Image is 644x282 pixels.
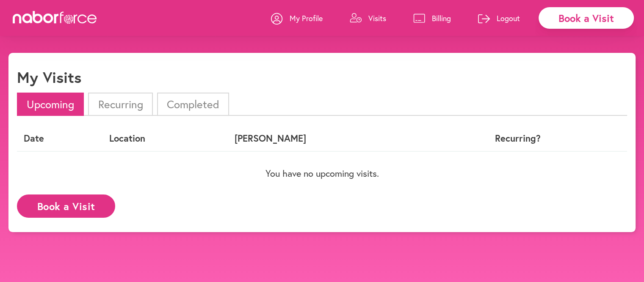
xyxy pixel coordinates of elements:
th: Recurring? [443,126,593,151]
p: Logout [497,13,520,23]
a: Book a Visit [17,201,115,209]
p: My Profile [290,13,323,23]
th: [PERSON_NAME] [228,126,443,151]
a: Visits [350,5,386,31]
p: You have no upcoming visits. [17,168,627,179]
p: Visits [368,13,386,23]
h1: My Visits [17,68,81,86]
th: Location [102,126,228,151]
div: Book a Visit [539,7,634,29]
li: Recurring [88,93,152,116]
a: My Profile [271,5,323,31]
p: Billing [432,13,451,23]
li: Upcoming [17,93,84,116]
a: Billing [413,5,451,31]
a: Logout [478,5,520,31]
button: Book a Visit [17,194,115,218]
th: Date [17,126,102,151]
li: Completed [157,93,229,116]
